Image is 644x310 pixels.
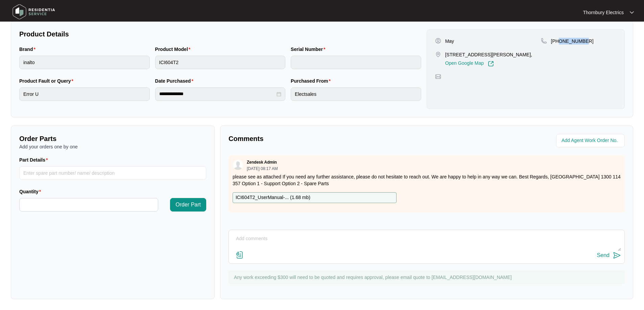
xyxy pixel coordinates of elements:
[562,137,621,145] input: Add Agent Work Order No.
[435,74,441,80] img: map-pin
[613,251,621,259] img: send-icon.svg
[159,90,276,97] input: Date Purchased
[155,56,286,69] input: Product Model
[170,198,206,212] button: Order Part
[234,274,621,281] p: Any work exceeding $300 will need to be quoted and requires approval, please email quote to [EMAI...
[541,38,547,44] img: map-pin
[19,29,421,39] p: Product Details
[291,46,328,53] label: Serial Number
[19,46,38,53] label: Brand
[20,198,158,211] input: Quantity
[291,56,421,69] input: Serial Number
[155,78,196,84] label: Date Purchased
[19,157,51,163] label: Part Details
[551,38,594,45] p: [PHONE_NUMBER]
[175,201,201,209] span: Order Part
[236,194,310,201] p: ICI604T2_UserManual-... ( 1.68 mb )
[247,160,277,165] p: Zendesk Admin
[291,87,421,101] input: Purchased From
[233,173,621,187] p: please see as attached If you need any further assistance, please do not hesitate to reach out. W...
[445,51,532,58] p: [STREET_ADDRESS][PERSON_NAME],
[19,87,150,101] input: Product Fault or Query
[435,51,441,57] img: map-pin
[435,38,441,44] img: user-pin
[597,252,610,258] div: Send
[630,11,634,14] img: dropdown arrow
[236,251,244,259] img: file-attachment-doc.svg
[247,167,278,171] p: [DATE] 08:17 AM
[597,251,621,260] button: Send
[233,160,243,170] img: user.svg
[19,166,206,180] input: Part Details
[488,61,494,67] img: Link-External
[19,143,206,150] p: Add your orders one by one
[445,61,494,67] a: Open Google Map
[19,56,150,69] input: Brand
[155,46,193,53] label: Product Model
[19,134,206,143] p: Order Parts
[19,78,76,84] label: Product Fault or Query
[19,188,44,195] label: Quantity
[10,2,57,22] img: residentia service logo
[445,38,454,45] p: May
[583,9,624,16] p: Thornbury Electrics
[229,134,422,143] p: Comments
[291,78,333,84] label: Purchased From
